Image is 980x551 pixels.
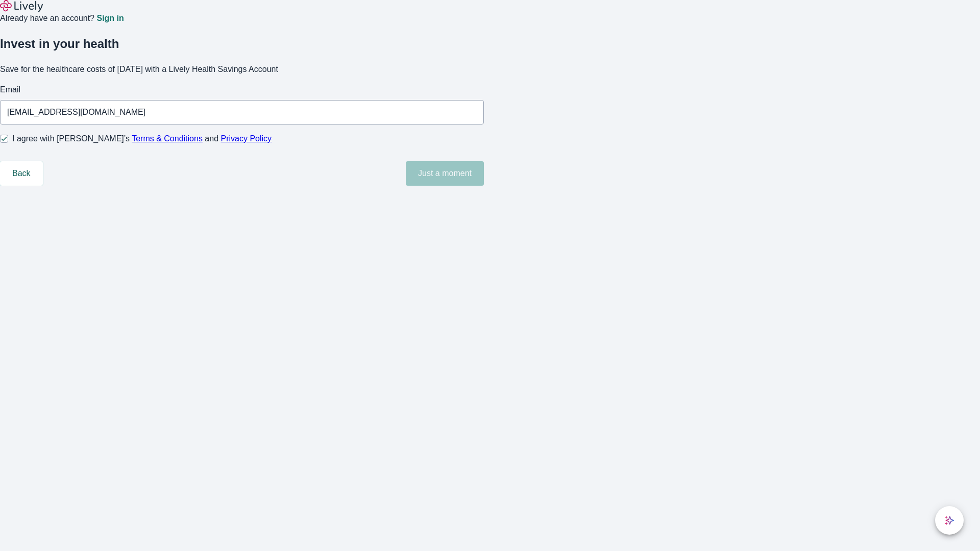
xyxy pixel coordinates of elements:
span: I agree with [PERSON_NAME]’s and [12,133,272,145]
a: Sign in [96,14,124,22]
button: chat [935,506,964,535]
a: Privacy Policy [221,134,272,143]
a: Terms & Conditions [132,134,203,143]
svg: Lively AI Assistant [944,515,954,525]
